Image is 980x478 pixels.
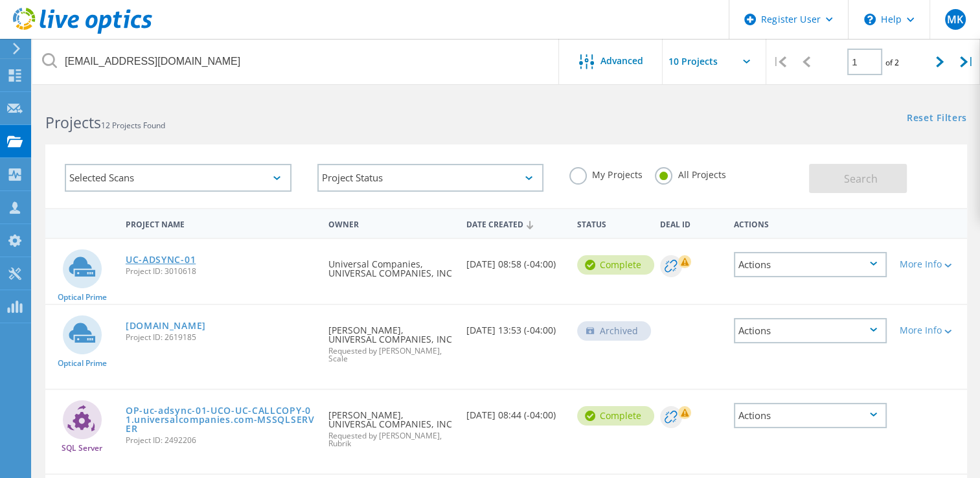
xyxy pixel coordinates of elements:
[947,14,963,25] span: MK
[126,255,196,264] a: UC-ADSYNC-01
[126,267,315,275] span: Project ID: 3010618
[322,390,460,461] div: [PERSON_NAME], UNIVERSAL COMPANIES, INC
[13,27,152,36] a: Live Optics Dashboard
[864,14,876,25] svg: \n
[734,318,887,343] div: Actions
[322,305,460,376] div: [PERSON_NAME], UNIVERSAL COMPANIES, INC
[460,305,571,348] div: [DATE] 13:53 (-04:00)
[655,167,725,179] label: All Projects
[460,211,571,236] div: Date Created
[809,164,907,193] button: Search
[571,211,654,235] div: Status
[58,359,107,367] span: Optical Prime
[577,321,651,341] div: Archived
[32,39,560,84] input: Search projects by name, owner, ID, company, etc
[654,211,727,235] div: Deal Id
[907,113,967,124] a: Reset Filters
[900,326,961,335] div: More Info
[126,334,315,341] span: Project ID: 2619185
[328,432,453,448] span: Requested by [PERSON_NAME], Rubrik
[734,403,887,428] div: Actions
[569,167,642,179] label: My Projects
[577,255,654,275] div: Complete
[126,437,315,444] span: Project ID: 2492206
[119,211,322,235] div: Project Name
[460,390,571,433] div: [DATE] 08:44 (-04:00)
[577,406,654,426] div: Complete
[600,56,643,65] span: Advanced
[322,211,460,235] div: Owner
[328,347,453,363] span: Requested by [PERSON_NAME], Scale
[62,444,102,452] span: SQL Server
[766,39,793,85] div: |
[58,293,107,301] span: Optical Prime
[126,321,206,330] a: [DOMAIN_NAME]
[734,252,887,277] div: Actions
[101,120,165,131] span: 12 Projects Found
[885,57,899,68] span: of 2
[317,164,544,192] div: Project Status
[900,260,961,269] div: More Info
[322,239,460,291] div: Universal Companies, UNIVERSAL COMPANIES, INC
[45,112,101,133] b: Projects
[126,406,315,433] a: OP-uc-adsync-01-UCO-UC-CALLCOPY-01.universalcompanies.com-MSSQLSERVER
[844,172,878,186] span: Search
[953,39,980,85] div: |
[460,239,571,282] div: [DATE] 08:58 (-04:00)
[65,164,291,192] div: Selected Scans
[727,211,893,235] div: Actions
